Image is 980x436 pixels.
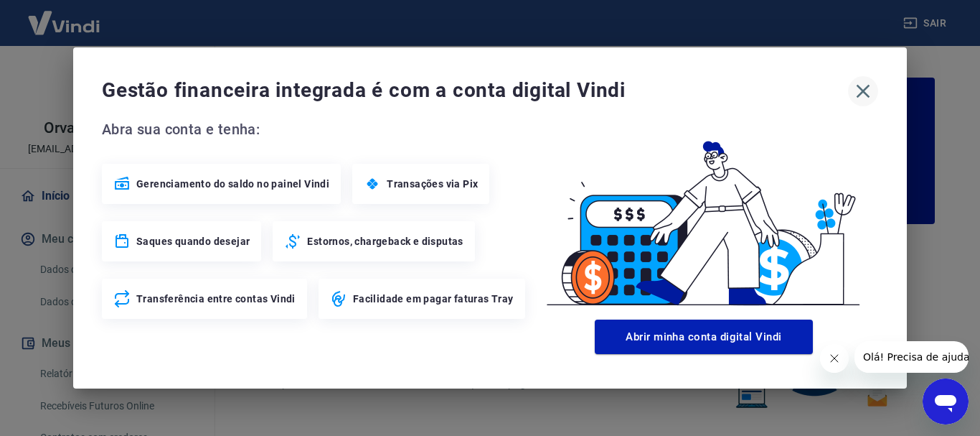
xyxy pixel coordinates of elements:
[923,379,969,425] iframe: Botão para abrir a janela de mensagens
[102,76,848,105] span: Gestão financeira integrada é com a conta digital Vindi
[136,177,329,191] span: Gerenciamento do saldo no painel Vindi
[102,118,529,141] span: Abra sua conta e tenha:
[595,320,813,354] button: Abrir minha conta digital Vindi
[529,118,878,314] img: Good Billing
[136,234,250,249] span: Saques quando desejar
[9,10,121,22] span: Olá! Precisa de ajuda?
[854,341,969,373] iframe: Mensagem da empresa
[387,177,478,191] span: Transações via Pix
[353,292,514,306] span: Facilidade em pagar faturas Tray
[136,292,296,306] span: Transferência entre contas Vindi
[820,344,849,373] iframe: Fechar mensagem
[307,234,463,249] span: Estornos, chargeback e disputas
